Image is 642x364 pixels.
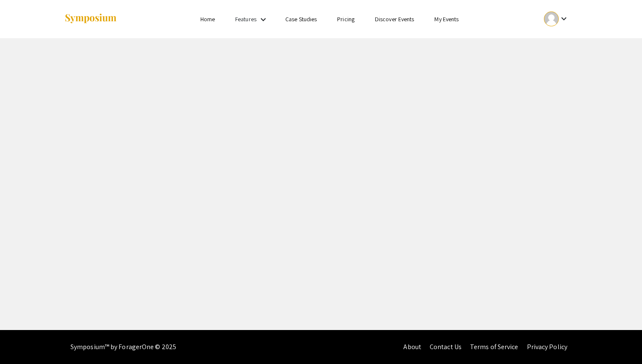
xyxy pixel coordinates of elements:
a: Privacy Policy [527,342,567,351]
a: Contact Us [430,342,462,351]
a: Discover Events [375,15,414,23]
img: Symposium by ForagerOne [64,13,117,25]
mat-icon: Expand Features list [258,14,268,25]
mat-icon: Expand account dropdown [559,14,569,24]
a: About [403,342,421,351]
a: Terms of Service [470,342,518,351]
iframe: Chat [606,326,636,358]
a: Features [235,15,256,23]
a: Pricing [337,15,355,23]
div: Symposium™ by ForagerOne © 2025 [70,330,176,364]
a: Home [200,15,215,23]
button: Expand account dropdown [535,9,578,28]
a: Case Studies [285,15,317,23]
a: My Events [434,15,459,23]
